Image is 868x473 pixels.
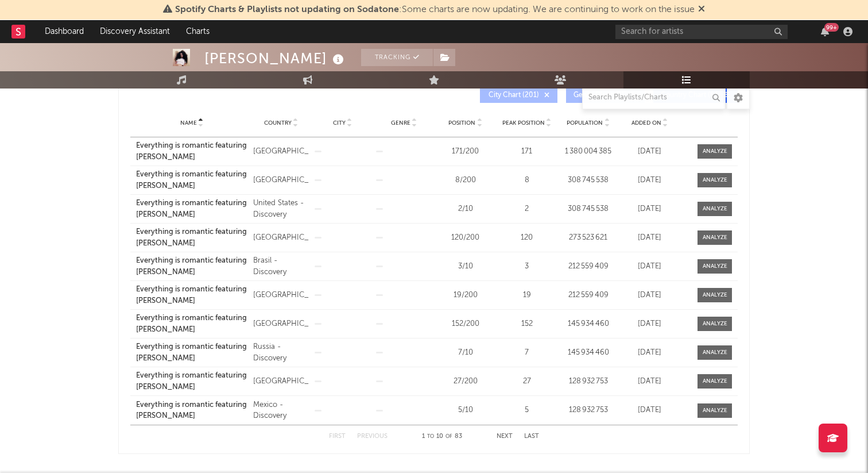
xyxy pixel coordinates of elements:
span: Position [448,120,475,126]
button: City Chart(201) [480,87,557,103]
span: of [445,434,452,439]
div: 7 [499,347,555,359]
div: 145 934 460 [560,347,616,359]
button: First [329,433,346,440]
a: Discovery Assistant [92,20,178,43]
div: 19 [499,290,555,301]
div: 308 745 538 [560,203,616,215]
div: Mexico - Discovery [253,399,309,422]
span: City [333,120,346,126]
span: Name [180,120,197,126]
div: 145 934 460 [560,318,616,330]
div: Brasil - Discovery [253,255,309,278]
div: 212 559 409 [560,290,616,301]
a: Everything is romantic featuring [PERSON_NAME] [136,284,247,306]
div: [GEOGRAPHIC_DATA] [253,146,309,157]
div: 5 / 10 [437,405,493,416]
a: Everything is romantic featuring [PERSON_NAME] [136,255,247,278]
div: [DATE] [622,347,677,359]
div: 171 [499,146,555,157]
button: Last [524,433,539,440]
div: 1 380 004 385 [560,146,616,157]
span: Peak Position [502,120,545,126]
div: 120 / 200 [437,232,493,244]
div: 128 932 753 [560,405,616,416]
div: 8 [499,175,555,186]
div: 152 / 200 [437,318,493,330]
div: 3 [499,261,555,272]
div: [GEOGRAPHIC_DATA] [253,175,309,186]
a: Everything is romantic featuring [PERSON_NAME] [136,140,247,163]
span: Population [567,120,603,126]
div: 2 [499,203,555,215]
span: Genre [391,120,410,126]
button: Previous [357,433,387,440]
button: 99+ [821,27,829,36]
a: Charts [178,20,218,43]
a: Dashboard [37,20,92,43]
div: [DATE] [622,376,677,387]
div: 27 / 200 [437,376,493,387]
input: Search for artists [615,25,788,39]
a: Everything is romantic featuring [PERSON_NAME] [136,198,247,220]
a: Everything is romantic featuring [PERSON_NAME] [136,169,247,191]
input: Search Playlists/Charts [582,86,726,109]
span: Country [264,120,292,126]
div: [GEOGRAPHIC_DATA] [253,232,309,244]
span: Spotify Charts & Playlists not updating on Sodatone [175,5,399,14]
div: 8 / 200 [437,175,493,186]
button: Genre Chart(25) [566,87,645,103]
a: Everything is romantic featuring [PERSON_NAME] [136,226,247,249]
div: 2 / 10 [437,203,493,215]
span: to [427,434,434,439]
div: 5 [499,405,555,416]
div: 273 523 621 [560,232,616,244]
span: Added On [631,120,661,126]
span: City Chart ( 201 ) [487,92,540,99]
div: [DATE] [622,146,677,157]
div: 7 / 10 [437,347,493,359]
div: Russia - Discovery [253,341,309,364]
span: : Some charts are now updating. We are continuing to work on the issue [175,5,695,14]
div: 308 745 538 [560,175,616,186]
div: [PERSON_NAME] [204,49,347,68]
div: [DATE] [622,175,677,186]
div: 19 / 200 [437,290,493,301]
a: Everything is romantic featuring [PERSON_NAME] [136,370,247,393]
div: 3 / 10 [437,261,493,272]
span: Genre Chart ( 25 ) [573,92,627,99]
button: Tracking [361,49,433,66]
div: [GEOGRAPHIC_DATA] [253,318,309,330]
div: [GEOGRAPHIC_DATA] [253,376,309,387]
div: [DATE] [622,261,677,272]
div: 128 932 753 [560,376,616,387]
div: 1 10 83 [410,430,474,444]
button: Next [497,433,513,440]
div: [DATE] [622,318,677,330]
a: Everything is romantic featuring [PERSON_NAME] [136,341,247,364]
div: 152 [499,318,555,330]
div: [DATE] [622,203,677,215]
a: Everything is romantic featuring [PERSON_NAME] [136,399,247,422]
div: 99 + [824,23,839,32]
div: 171 / 200 [437,146,493,157]
div: [DATE] [622,232,677,244]
div: United States - Discovery [253,198,309,220]
div: 212 559 409 [560,261,616,272]
div: [GEOGRAPHIC_DATA] [253,290,309,301]
a: Everything is romantic featuring [PERSON_NAME] [136,313,247,335]
div: [DATE] [622,290,677,301]
div: 27 [499,376,555,387]
div: [DATE] [622,405,677,416]
div: 120 [499,232,555,244]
